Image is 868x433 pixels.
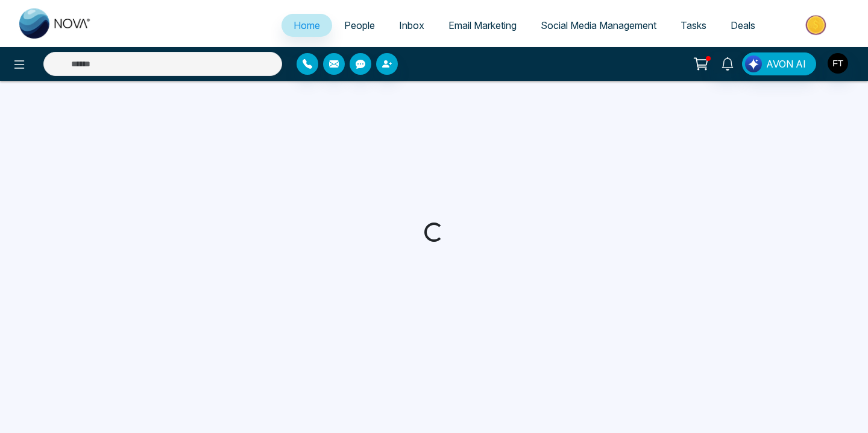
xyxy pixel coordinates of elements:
a: Deals [719,14,767,37]
button: AVON AI [742,52,816,75]
a: Email Marketing [436,14,529,37]
span: Deals [731,19,755,31]
span: Tasks [681,19,706,31]
span: People [344,19,375,31]
a: Tasks [668,14,719,37]
img: Lead Flow [745,55,762,72]
img: Market-place.gif [773,11,861,39]
img: Nova CRM Logo [19,8,92,39]
span: Email Marketing [448,19,517,31]
span: Inbox [399,19,424,31]
a: People [332,14,387,37]
img: User Avatar [828,53,848,74]
span: Social Media Management [541,19,656,31]
a: Social Media Management [529,14,668,37]
span: Home [294,19,320,31]
a: Home [281,14,332,37]
a: Inbox [387,14,436,37]
span: AVON AI [766,57,806,71]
